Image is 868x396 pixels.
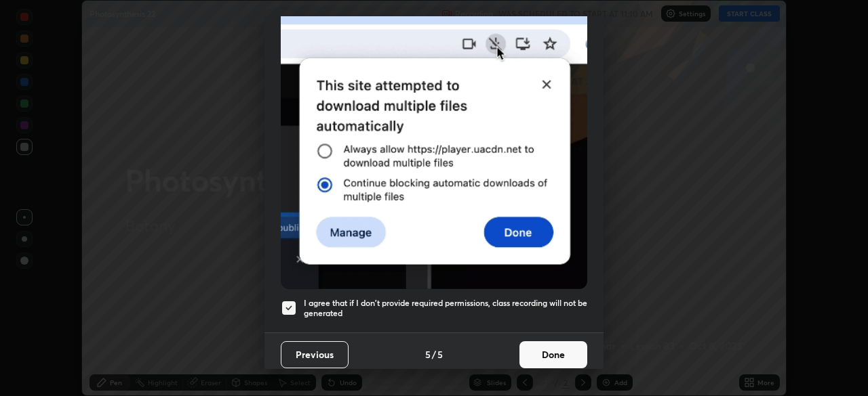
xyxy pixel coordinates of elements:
button: Previous [281,341,349,368]
h5: I agree that if I don't provide required permissions, class recording will not be generated [304,298,587,319]
h4: 5 [437,347,443,361]
h4: / [432,347,436,361]
h4: 5 [425,347,431,361]
button: Done [519,341,587,368]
